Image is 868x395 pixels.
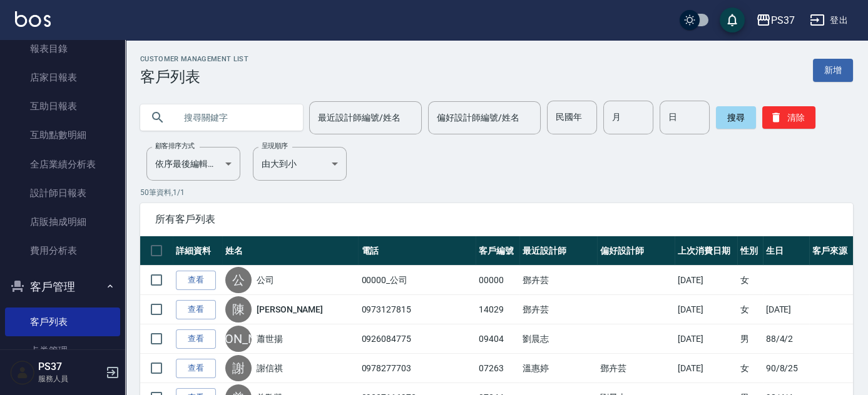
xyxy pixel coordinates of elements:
th: 客戶編號 [476,236,519,266]
th: 性別 [737,236,762,266]
a: 設計師日報表 [5,179,120,207]
label: 顧客排序方式 [155,141,195,151]
button: 清除 [762,106,815,129]
td: 劉晨志 [519,324,597,354]
th: 偏好設計師 [597,236,675,266]
a: 報表目錄 [5,34,120,63]
button: 登出 [805,9,853,32]
a: 卡券管理 [5,336,120,365]
th: 電話 [358,236,476,266]
th: 上次消費日期 [675,236,737,266]
a: 查看 [176,359,216,378]
a: 新增 [813,59,853,82]
div: 謝 [225,355,252,381]
td: 鄧卉芸 [519,266,597,295]
a: 互助點數明細 [5,121,120,149]
td: [DATE] [675,324,737,354]
th: 詳細資料 [173,236,222,266]
td: 07263 [476,354,519,383]
h2: Customer Management List [140,55,248,63]
td: [DATE] [675,266,737,295]
a: 蕭世揚 [257,332,283,345]
div: 公 [225,267,252,293]
td: [DATE] [763,295,809,324]
a: 謝信祺 [257,362,283,374]
a: 客戶列表 [5,307,120,336]
button: 客戶管理 [5,271,120,303]
td: 女 [737,266,762,295]
a: 查看 [176,300,216,319]
td: 14029 [476,295,519,324]
img: Logo [15,11,51,27]
td: [DATE] [675,354,737,383]
td: 鄧卉芸 [597,354,675,383]
td: 00000_公司 [358,266,476,295]
a: 全店業績分析表 [5,150,120,179]
td: 女 [737,295,762,324]
div: [PERSON_NAME] [225,326,252,352]
a: 查看 [176,329,216,349]
a: 費用分析表 [5,236,120,265]
a: [PERSON_NAME] [257,303,323,316]
td: 09404 [476,324,519,354]
td: [DATE] [675,295,737,324]
td: 男 [737,324,762,354]
td: 0973127815 [358,295,476,324]
td: 鄧卉芸 [519,295,597,324]
div: 依序最後編輯時間 [146,147,240,181]
a: 店家日報表 [5,63,120,92]
div: 由大到小 [253,147,347,181]
h3: 客戶列表 [140,68,248,86]
td: 00000 [476,266,519,295]
button: save [720,7,745,32]
div: PS37 [771,12,795,28]
p: 服務人員 [38,373,102,384]
img: Person [10,360,35,385]
th: 生日 [763,236,809,266]
td: 女 [737,354,762,383]
button: 搜尋 [716,106,756,129]
button: PS37 [751,7,800,33]
th: 姓名 [222,236,359,266]
td: 0978277703 [358,354,476,383]
a: 店販抽成明細 [5,207,120,236]
td: 88/4/2 [763,324,809,354]
div: 陳 [225,296,252,322]
a: 互助日報表 [5,92,120,121]
td: 溫惠婷 [519,354,597,383]
td: 90/8/25 [763,354,809,383]
p: 50 筆資料, 1 / 1 [140,187,853,198]
td: 0926084775 [358,324,476,354]
h5: PS37 [38,361,102,373]
a: 查看 [176,271,216,290]
label: 呈現順序 [262,141,288,151]
a: 公司 [257,274,274,286]
span: 所有客戶列表 [155,213,838,226]
input: 搜尋關鍵字 [175,101,293,134]
th: 客戶來源 [809,236,853,266]
th: 最近設計師 [519,236,597,266]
